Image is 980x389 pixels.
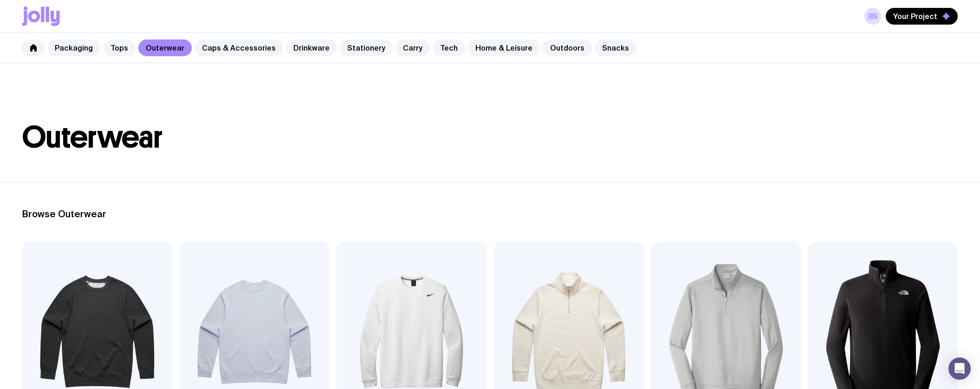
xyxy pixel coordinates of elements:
[340,39,393,56] a: Stationery
[886,8,958,25] button: Your Project
[864,8,881,25] a: BS
[468,39,540,56] a: Home & Leisure
[22,123,958,152] h1: Outerwear
[893,12,937,21] span: Your Project
[543,39,592,56] a: Outdoors
[396,39,430,56] a: Carry
[433,39,465,56] a: Tech
[138,39,192,56] a: Outerwear
[47,39,100,56] a: Packaging
[595,39,636,56] a: Snacks
[948,357,971,380] div: Open Intercom Messenger
[286,39,337,56] a: Drinkware
[22,208,958,220] h2: Browse Outerwear
[195,39,283,56] a: Caps & Accessories
[103,39,136,56] a: Tops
